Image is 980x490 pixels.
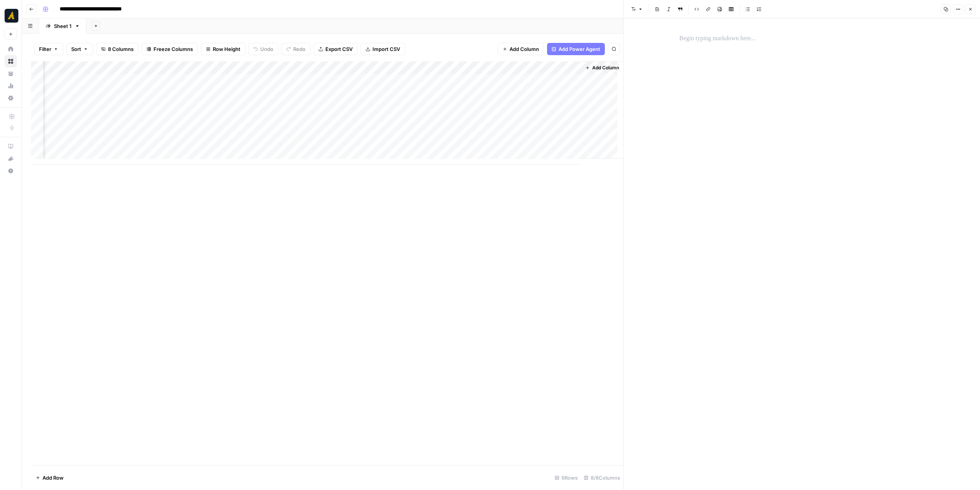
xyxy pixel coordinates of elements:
span: Add Row [42,474,64,482]
button: 8 Columns [96,43,139,55]
span: 8 Columns [108,45,134,53]
a: Browse [5,55,17,67]
span: Filter [39,45,51,53]
span: Sort [71,45,81,53]
button: Redo [281,43,310,55]
span: Add Power Agent [559,45,600,53]
a: Home [5,43,17,55]
button: Add Power Agent [547,43,605,55]
button: Undo [248,43,278,55]
div: 8/8 Columns [581,472,623,484]
button: Filter [34,43,63,55]
div: 6 Rows [552,472,581,484]
a: Sheet 1 [39,18,87,34]
span: Export CSV [325,45,353,53]
a: AirOps Academy [5,140,17,152]
button: Row Height [201,43,245,55]
button: Sort [66,43,93,55]
span: Row Height [213,45,240,53]
button: Add Column [498,43,544,55]
button: What's new? [5,152,17,165]
span: Add Column [510,45,539,53]
span: Add Column [592,64,619,71]
button: Import CSV [361,43,405,55]
button: Freeze Columns [142,43,198,55]
a: Your Data [5,67,17,80]
span: Redo [293,45,305,53]
img: Marketers in Demand Logo [5,9,18,23]
button: Workspace: Marketers in Demand [5,6,17,25]
a: Usage [5,80,17,92]
span: Undo [260,45,273,53]
span: Freeze Columns [154,45,193,53]
button: Add Column [582,63,622,73]
button: Help + Support [5,165,17,177]
div: Sheet 1 [54,22,72,30]
button: Export CSV [314,43,358,55]
div: What's new? [5,153,16,164]
span: Import CSV [372,45,400,53]
a: Settings [5,92,17,104]
button: Add Row [31,472,68,484]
